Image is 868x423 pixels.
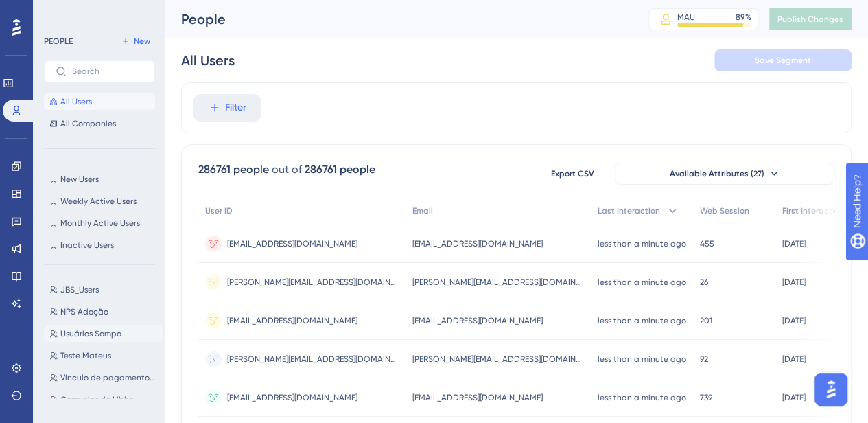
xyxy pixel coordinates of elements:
[412,354,584,365] span: [PERSON_NAME][EMAIL_ADDRESS][DOMAIN_NAME]
[227,238,357,249] span: [EMAIL_ADDRESS][DOMAIN_NAME]
[700,205,749,216] span: Web Session
[60,174,99,185] span: New Users
[72,67,143,76] input: Search
[412,315,543,326] span: [EMAIL_ADDRESS][DOMAIN_NAME]
[598,205,660,216] span: Last Interaction
[598,277,686,287] time: less than a minute ago
[60,394,133,405] span: Comunicado Libbs
[615,163,834,185] button: Available Attributes (27)
[700,277,708,288] span: 26
[227,392,357,403] span: [EMAIL_ADDRESS][DOMAIN_NAME]
[60,240,114,251] span: Inactive Users
[44,115,155,132] button: All Companies
[736,12,751,23] div: 89 %
[60,372,158,383] span: Vínculo de pagamentos aos fornecedores (4 contas -admin)
[769,8,852,30] button: Publish Changes
[44,193,155,209] button: Weekly Active Users
[44,93,155,110] button: All Users
[225,100,246,116] span: Filter
[60,284,99,295] span: JBS_Users
[700,238,714,249] span: 455
[181,10,614,29] div: People
[117,33,155,49] button: New
[60,96,92,107] span: All Users
[598,316,686,325] time: less than a minute ago
[782,316,806,325] time: [DATE]
[227,277,399,288] span: [PERSON_NAME][EMAIL_ADDRESS][DOMAIN_NAME]
[714,49,852,71] button: Save Segment
[412,277,584,288] span: [PERSON_NAME][EMAIL_ADDRESS][DOMAIN_NAME]
[60,196,137,207] span: Weekly Active Users
[227,354,399,365] span: [PERSON_NAME][EMAIL_ADDRESS][DOMAIN_NAME]
[60,118,116,129] span: All Companies
[44,171,155,187] button: New Users
[551,168,594,179] span: Export CSV
[810,369,852,410] iframe: UserGuiding AI Assistant Launcher
[412,392,543,403] span: [EMAIL_ADDRESS][DOMAIN_NAME]
[598,354,686,364] time: less than a minute ago
[198,161,269,178] div: 286761 people
[700,315,712,326] span: 201
[60,306,108,317] span: NPS Adoção
[700,392,712,403] span: 739
[598,393,686,402] time: less than a minute ago
[777,14,843,25] span: Publish Changes
[677,12,695,23] div: MAU
[44,391,163,408] button: Comunicado Libbs
[412,238,543,249] span: [EMAIL_ADDRESS][DOMAIN_NAME]
[44,282,163,298] button: JBS_Users
[412,205,433,216] span: Email
[44,347,163,364] button: Teste Mateus
[782,239,806,249] time: [DATE]
[44,36,73,47] div: PEOPLE
[181,51,235,70] div: All Users
[755,55,811,66] span: Save Segment
[44,304,163,320] button: NPS Adoção
[32,3,86,20] span: Need Help?
[782,354,806,364] time: [DATE]
[782,393,806,402] time: [DATE]
[44,215,155,231] button: Monthly Active Users
[60,328,121,339] span: Usuários Sompo
[598,239,686,249] time: less than a minute ago
[60,218,140,229] span: Monthly Active Users
[134,36,150,47] span: New
[700,354,708,365] span: 92
[227,315,357,326] span: [EMAIL_ADDRESS][DOMAIN_NAME]
[272,161,302,178] div: out of
[305,161,375,178] div: 286761 people
[782,277,806,287] time: [DATE]
[670,168,764,179] span: Available Attributes (27)
[193,94,261,122] button: Filter
[60,350,111,361] span: Teste Mateus
[44,237,155,253] button: Inactive Users
[44,325,163,342] button: Usuários Sompo
[44,369,163,386] button: Vínculo de pagamentos aos fornecedores (4 contas -admin)
[782,205,844,216] span: First Interaction
[205,205,233,216] span: User ID
[538,163,607,185] button: Export CSV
